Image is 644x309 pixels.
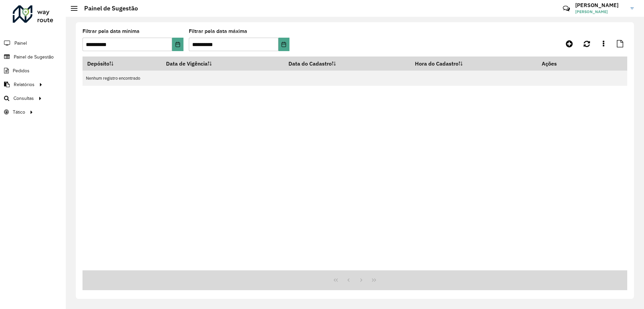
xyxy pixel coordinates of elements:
[13,109,25,116] span: Tático
[278,38,289,51] button: Choose Date
[83,56,162,71] th: Depósito
[13,95,34,102] span: Consultas
[14,81,35,88] span: Relatórios
[575,9,626,15] span: [PERSON_NAME]
[83,27,140,35] label: Filtrar pela data mínima
[537,56,577,71] th: Ações
[410,56,537,71] th: Hora do Cadastro
[189,27,247,35] label: Filtrar pela data máxima
[77,5,138,12] h2: Painel de Sugestão
[14,40,27,47] span: Painel
[172,38,183,51] button: Choose Date
[83,71,627,86] td: Nenhum registro encontrado
[284,56,410,71] th: Data do Cadastro
[162,56,284,71] th: Data de Vigência
[13,67,30,74] span: Pedidos
[559,1,574,16] a: Contato Rápido
[575,2,626,8] h3: [PERSON_NAME]
[14,53,54,61] span: Painel de Sugestão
